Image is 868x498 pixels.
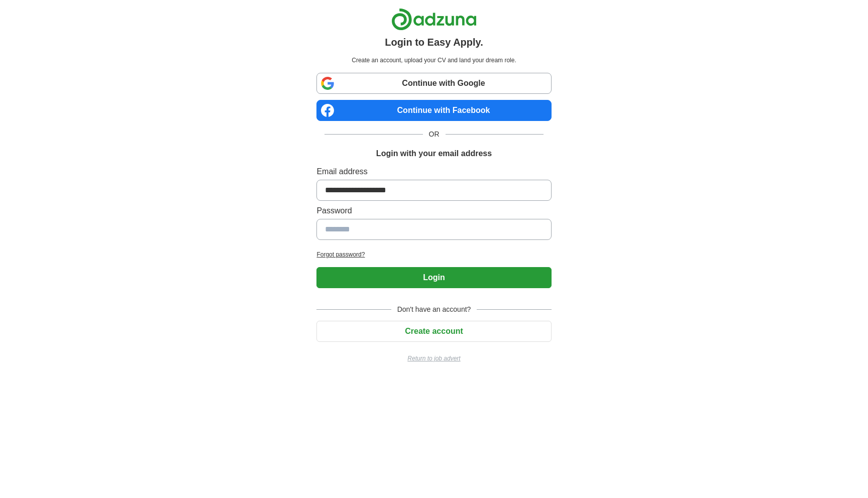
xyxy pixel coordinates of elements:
a: Create account [316,327,551,335]
p: Create an account, upload your CV and land your dream role. [318,56,549,65]
h1: Login with your email address [376,148,492,160]
label: Email address [316,166,551,178]
label: Password [316,205,551,217]
span: Don't have an account? [391,304,477,315]
h1: Login to Easy Apply. [385,35,483,50]
a: Continue with Google [316,73,551,94]
span: OR [423,129,446,140]
a: Forgot password? [316,250,551,259]
a: Return to job advert [316,354,551,363]
a: Continue with Facebook [316,100,551,121]
img: Adzuna logo [391,8,477,31]
button: Login [316,267,551,288]
button: Create account [316,321,551,342]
